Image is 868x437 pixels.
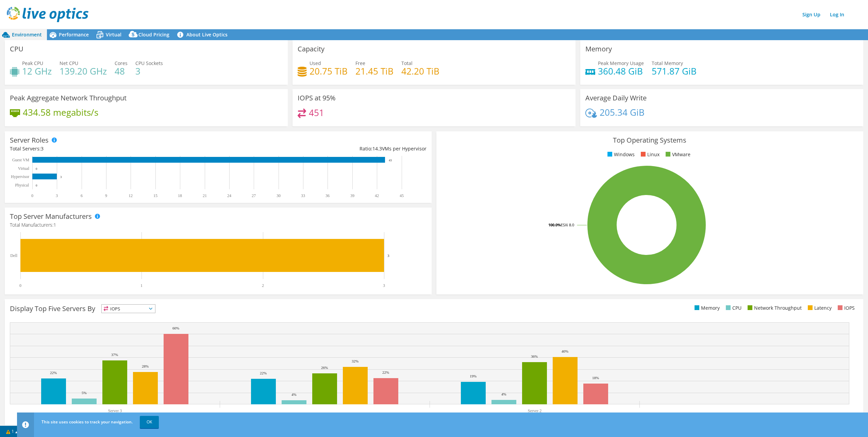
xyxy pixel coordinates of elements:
text: 5% [82,391,87,395]
h3: IOPS at 95% [298,94,336,102]
text: 15 [153,193,157,198]
text: 6 [81,193,83,198]
text: 19% [470,374,477,378]
span: Total Memory [652,60,683,66]
text: Server 3 [108,408,122,413]
h4: 571.87 GiB [652,67,697,75]
text: 2 [262,283,264,288]
text: 26% [321,366,328,370]
text: 3 [56,193,58,198]
text: 24 [227,193,231,198]
text: 36% [531,354,538,358]
text: 22% [50,371,57,375]
text: 4% [501,392,506,396]
text: 1 [140,283,143,288]
text: 32% [352,359,358,363]
text: Dell [10,253,17,258]
h3: CPU [10,45,23,53]
h4: 451 [309,109,324,116]
text: 3 [60,175,62,179]
span: 1 [53,222,56,228]
span: IOPS [102,305,155,313]
h4: 20.75 TiB [310,67,348,75]
span: Free [355,60,365,66]
text: Hypervisor [11,174,29,179]
li: VMware [664,151,690,158]
span: 14.3 [372,145,382,152]
span: Cloud Pricing [138,31,169,38]
text: 40% [562,349,568,353]
li: Windows [606,151,635,158]
span: Environment [12,31,42,38]
text: 27 [252,193,256,198]
a: Sign Up [799,10,824,19]
text: 18% [592,376,599,380]
text: 37% [111,353,118,357]
span: Net CPU [60,60,78,66]
text: 4% [291,392,297,396]
text: Server 2 [528,408,541,413]
img: live_optics_svg.svg [7,7,88,22]
h3: Server Roles [10,136,49,144]
text: 28% [142,364,149,368]
text: 9 [105,193,107,198]
text: 0 [36,167,37,171]
text: Physical [15,183,29,188]
h3: Average Daily Write [585,94,647,102]
h4: 360.48 GiB [598,67,644,75]
span: CPU Sockets [135,60,163,66]
a: OK [140,416,159,428]
text: 60% [172,326,179,330]
text: 45 [400,193,404,198]
text: 3 [387,254,389,258]
div: Total Servers: [10,145,218,152]
h4: Total Manufacturers: [10,221,427,229]
text: Virtual [18,166,30,171]
li: Linux [639,151,660,158]
text: 39 [350,193,354,198]
span: Performance [59,31,89,38]
text: 0 [36,184,37,187]
text: 3 [383,283,385,288]
span: Peak CPU [22,60,43,66]
text: 43 [389,159,392,162]
text: 18 [178,193,182,198]
li: Network Throughput [746,304,802,312]
text: 33 [301,193,305,198]
h4: 434.58 megabits/s [23,109,98,116]
text: 36 [325,193,330,198]
h4: 139.20 GHz [60,67,107,75]
text: 0 [19,283,21,288]
span: This site uses cookies to track your navigation. [41,419,133,425]
a: 1 [1,427,22,436]
text: 22% [382,370,389,374]
h3: Top Operating Systems [441,136,858,144]
h3: Capacity [298,45,324,53]
a: Log In [827,10,848,19]
text: 12 [129,193,133,198]
tspan: ESXi 8.0 [561,222,574,227]
span: Used [310,60,321,66]
li: Memory [693,304,720,312]
div: Ratio: VMs per Hypervisor [218,145,426,152]
a: About Live Optics [174,29,233,40]
span: Total [401,60,413,66]
h4: 12 GHz [22,67,52,75]
text: 42 [375,193,379,198]
h4: 205.34 GiB [600,109,645,116]
span: Cores [115,60,128,66]
span: 3 [41,145,44,152]
li: CPU [724,304,741,312]
text: 22% [260,371,267,375]
h3: Peak Aggregate Network Throughput [10,94,127,102]
span: Virtual [106,31,121,38]
li: Latency [806,304,832,312]
text: 21 [203,193,207,198]
h4: 48 [115,67,128,75]
li: IOPS [836,304,855,312]
h4: 42.20 TiB [401,67,439,75]
text: 30 [277,193,281,198]
tspan: 100.0% [548,222,561,227]
h3: Top Server Manufacturers [10,213,92,220]
h4: 21.45 TiB [355,67,394,75]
